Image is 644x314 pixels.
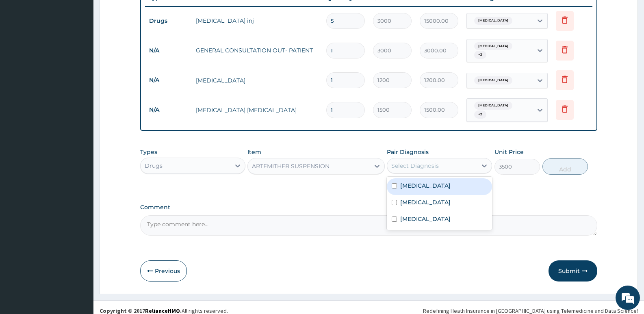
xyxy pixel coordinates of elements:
[387,148,429,156] label: Pair Diagnosis
[140,260,187,282] button: Previous
[400,182,451,190] label: [MEDICAL_DATA]
[145,43,192,58] td: N/A
[4,222,155,250] textarea: Type your message and hit 'Enter'
[474,110,486,119] span: + 2
[474,102,512,110] span: [MEDICAL_DATA]
[400,215,451,223] label: [MEDICAL_DATA]
[15,41,33,61] img: d_794563401_company_1708531726252_794563401
[192,102,322,118] td: [MEDICAL_DATA] [MEDICAL_DATA]
[42,45,137,56] div: Chat with us now
[133,4,153,24] div: Minimize live chat window
[474,17,512,25] span: [MEDICAL_DATA]
[400,198,451,206] label: [MEDICAL_DATA]
[252,162,330,170] div: ARTEMITHER SUSPENSION
[391,162,439,170] div: Select Diagnosis
[47,102,112,184] span: We're online!
[474,76,512,84] span: [MEDICAL_DATA]
[474,51,486,59] span: + 2
[192,13,322,29] td: [MEDICAL_DATA] inj
[140,149,157,156] label: Types
[145,162,163,170] div: Drugs
[549,260,597,282] button: Submit
[247,148,261,156] label: Item
[145,102,192,117] td: N/A
[140,204,597,211] label: Comment
[145,13,192,28] td: Drugs
[192,72,322,89] td: [MEDICAL_DATA]
[474,42,512,50] span: [MEDICAL_DATA]
[192,42,322,58] td: GENERAL CONSULTATION OUT- PATIENT
[494,148,524,156] label: Unit Price
[542,158,588,175] button: Add
[145,73,192,88] td: N/A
